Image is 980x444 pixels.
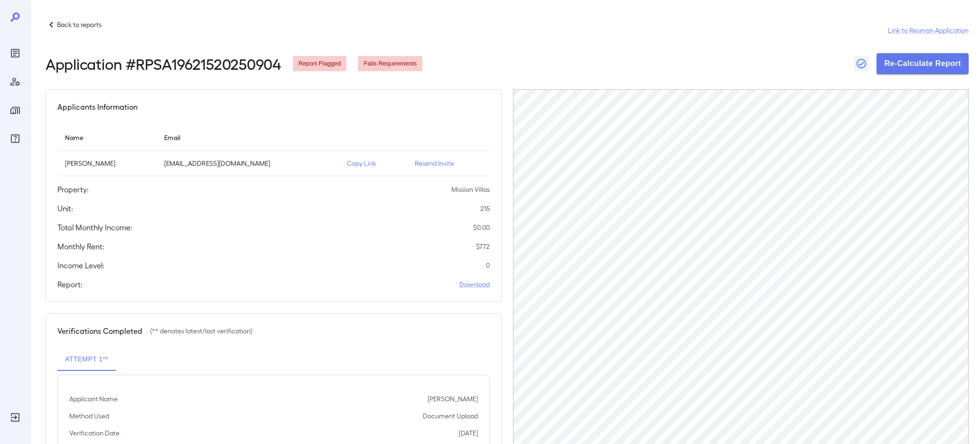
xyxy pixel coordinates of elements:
h5: Income Level: [57,260,104,271]
div: Reports [8,46,23,61]
th: Name [57,124,157,151]
h5: Report: [57,279,83,290]
a: Link to Resman Application [888,26,969,35]
p: 0 [486,261,490,270]
div: Manage Properties [8,103,23,118]
h5: Verifications Completed [57,325,142,337]
p: (** denotes latest/last verification) [150,326,252,336]
p: Resend Invite [415,159,482,168]
p: [PERSON_NAME] [65,159,149,168]
button: Close Report [854,56,869,71]
h5: Applicants Information [57,101,138,113]
h5: Monthly Rent: [57,241,104,252]
th: Email [157,124,340,151]
button: Re-Calculate Report [877,53,969,74]
div: Log Out [8,410,23,425]
p: $ 0.00 [473,223,490,232]
h5: Unit: [57,203,73,214]
p: $ 772 [476,242,490,251]
p: 215 [480,204,490,213]
p: Back to reports [57,20,102,29]
table: simple table [57,124,490,176]
p: [PERSON_NAME] [428,394,478,404]
a: Download [459,280,490,289]
span: Report Flagged [293,59,347,68]
p: [EMAIL_ADDRESS][DOMAIN_NAME] [164,159,332,168]
div: Manage Users [8,74,23,89]
h2: Application # RPSA19621520250904 [46,55,281,72]
h5: Property: [57,184,89,195]
p: Mission Villas [451,185,490,194]
p: [DATE] [459,428,478,438]
h5: Total Monthly Income: [57,222,132,233]
p: Verification Date [69,428,120,438]
p: Method Used [69,411,109,421]
span: Fails Requirements [358,59,422,68]
button: Attempt 1** [57,348,116,371]
p: Copy Link [347,159,399,168]
div: FAQ [8,131,23,146]
p: Document Upload [423,411,478,421]
p: Applicant Name [69,394,118,404]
